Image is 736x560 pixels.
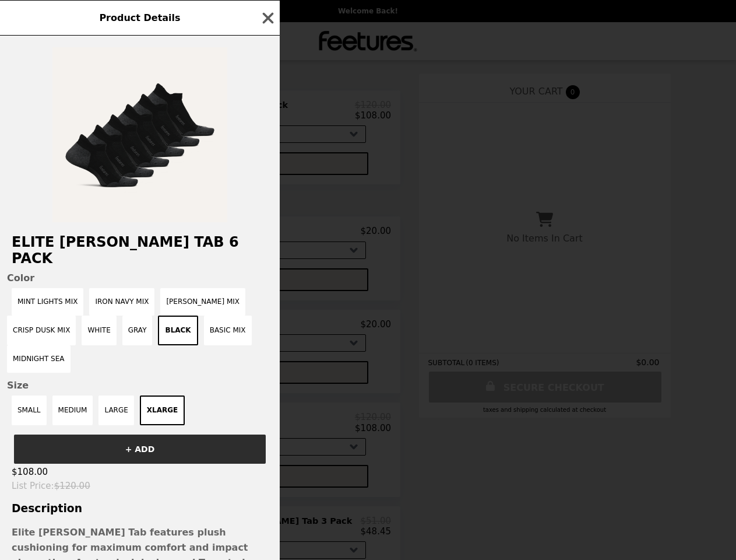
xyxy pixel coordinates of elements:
button: [PERSON_NAME] Mix [160,288,245,316]
span: Size [7,380,273,391]
span: Color [7,272,273,283]
button: + ADD [14,435,266,464]
button: Basic Mix [204,316,252,345]
button: Black [158,316,198,345]
button: Iron Navy Mix [89,288,154,316]
span: $120.00 [54,481,90,491]
button: Gray [122,316,153,345]
button: SMALL [12,395,47,425]
img: Black / XLARGE [52,47,227,222]
button: Midnight Sea [7,345,71,373]
button: Crisp Dusk Mix [7,316,76,345]
button: White [82,316,116,345]
span: Product Details [99,12,180,23]
button: MEDIUM [52,395,93,425]
button: Mint Lights Mix [12,288,83,316]
button: XLARGE [140,395,185,425]
button: LARGE [98,395,133,425]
